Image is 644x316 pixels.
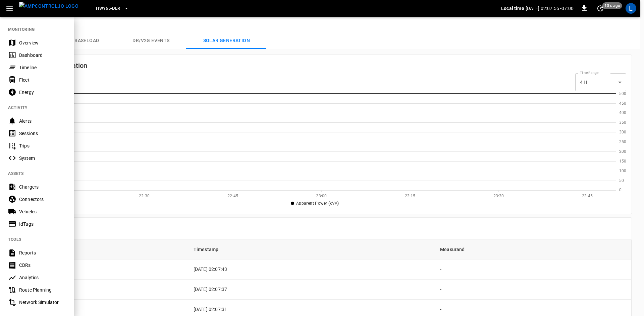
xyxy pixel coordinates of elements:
[526,5,574,12] p: [DATE] 02:07:55 -07:00
[19,52,66,59] div: Dashboard
[19,89,66,96] div: Energy
[19,130,66,137] div: Sessions
[501,5,524,12] p: Local time
[19,287,66,293] div: Route Planning
[19,274,66,281] div: Analytics
[19,221,66,227] div: IdTags
[626,3,636,14] div: profile-icon
[96,5,120,12] span: HWY65-DER
[595,3,606,14] button: set refresh interval
[19,155,66,162] div: System
[19,2,78,10] img: ampcontrol.io logo
[19,208,66,215] div: Vehicles
[19,64,66,71] div: Timeline
[19,262,66,269] div: CDRs
[19,77,66,83] div: Fleet
[19,249,66,256] div: Reports
[19,196,66,203] div: Connectors
[19,39,66,46] div: Overview
[19,184,66,190] div: Chargers
[19,142,66,149] div: Trips
[19,118,66,124] div: Alerts
[19,299,66,306] div: Network Simulator
[602,2,622,9] span: 10 s ago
